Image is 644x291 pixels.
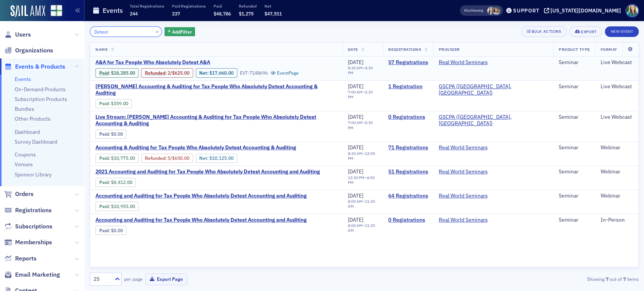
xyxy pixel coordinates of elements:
[15,63,65,71] span: Events & Products
[95,193,307,199] span: Accounting and Auditing for Tax People Who Absolutely Detest Accounting and Auditing
[600,144,633,151] div: Webinar
[111,101,128,106] span: $359.00
[559,83,590,90] div: Seminar
[99,70,111,76] span: :
[145,155,168,161] span: :
[559,59,590,66] div: Seminar
[99,228,111,233] span: :
[15,76,31,83] a: Events
[348,175,378,185] div: –
[4,46,53,55] a: Organizations
[95,83,337,96] span: Jim Martin's Accounting & Auditing for Tax People Who Absolutely Detest Accounting & Auditing
[348,192,363,199] span: [DATE]
[172,70,189,76] span: $625.00
[99,179,109,185] a: Paid
[348,223,363,228] time: 8:00 AM
[604,276,610,282] strong: 7
[94,275,110,283] div: 25
[348,223,378,233] div: –
[559,144,590,151] div: Seminar
[348,151,378,161] div: –
[550,7,621,14] div: [US_STATE][DOMAIN_NAME]
[15,161,33,168] a: Venues
[15,206,52,214] span: Registrations
[438,168,487,175] a: Real World Seminars
[438,193,487,199] a: Real World Seminars
[348,151,375,161] time: 12:00 PM
[348,120,373,130] time: 2:30 PM
[569,26,602,37] button: Export
[130,3,164,9] p: Total Registrations
[111,70,135,76] span: $18,285.00
[15,115,51,122] a: Other Products
[438,217,487,224] a: Real World Seminars
[348,65,363,70] time: 8:30 AM
[4,190,34,198] a: Orders
[145,70,165,76] a: Refunded
[45,5,62,18] a: View Homepage
[388,59,428,66] a: 57 Registrations
[600,83,633,90] div: Live Webcast
[99,131,111,137] span: :
[264,11,282,17] span: $47,511
[111,131,123,137] span: $0.00
[99,101,111,106] span: :
[348,216,363,223] span: [DATE]
[559,168,590,175] div: Seminar
[348,223,375,233] time: 11:30 AM
[95,83,337,96] a: [PERSON_NAME] Accounting & Auditing for Tax People Who Absolutely Detest Accounting & Auditing
[271,70,299,76] a: EventPage
[99,204,111,209] span: :
[487,7,495,15] span: Sarah Lowery
[388,144,428,151] a: 71 Registrations
[15,31,31,39] span: Users
[199,70,209,76] span: Net :
[348,168,363,175] span: [DATE]
[99,179,111,185] span: :
[348,151,363,156] time: 8:30 AM
[95,202,138,211] div: Paid: 65 - $1095500
[348,120,378,130] div: –
[90,26,162,37] input: Search…
[600,47,617,52] span: Format
[388,193,428,199] a: 64 Registrations
[388,83,428,90] a: 1 Registration
[95,114,337,127] span: Live Stream: Jim Martin's Accounting & Auditing for Tax People Who Absolutely Detest Accounting &...
[240,70,268,76] div: EVT-7148696
[15,271,60,279] span: Email Marketing
[103,6,123,15] h1: Events
[348,113,363,120] span: [DATE]
[559,193,590,199] div: Seminar
[172,28,192,35] span: Add Filter
[111,204,135,209] span: $10,955.00
[559,47,590,52] span: Product Type
[130,11,138,17] span: 244
[196,68,237,77] div: Net: $1766000
[544,8,624,13] button: [US_STATE][DOMAIN_NAME]
[348,89,363,95] time: 7:00 AM
[111,179,132,185] span: $8,412.00
[513,7,539,14] div: Support
[172,11,180,17] span: 237
[600,114,633,121] div: Live Webcast
[438,114,548,127] span: GSCPA (Alpharetta, GA)
[124,276,143,282] label: per page
[464,8,471,13] div: Also
[4,271,60,279] a: Email Marketing
[95,68,138,77] div: Paid: 65 - $1828500
[438,59,487,66] a: Real World Seminars
[111,155,135,161] span: $10,775.00
[348,47,358,52] span: Date
[438,83,548,96] span: GSCPA (Alpharetta, GA)
[348,65,373,75] time: 4:30 PM
[438,144,487,151] a: Real World Seminars
[521,26,567,37] button: Bulk Actions
[99,155,111,161] span: :
[99,204,109,209] a: Paid
[438,47,460,52] span: Provider
[95,99,132,108] div: Paid: 1 - $35900
[99,155,109,161] a: Paid
[492,7,500,15] span: Florence Holland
